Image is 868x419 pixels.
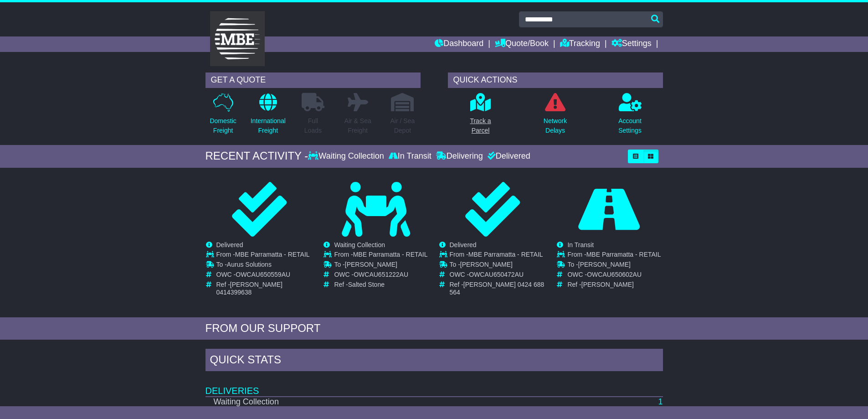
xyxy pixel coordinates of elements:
[205,72,421,88] div: GET A QUOTE
[450,241,477,248] span: Delivered
[344,116,371,135] p: Air & Sea Freight
[450,261,546,271] td: To -
[210,116,236,135] p: Domestic Freight
[205,349,663,373] div: Quick Stats
[216,241,243,248] span: Delivered
[302,116,324,135] p: Full Loads
[334,241,385,248] span: Waiting Collection
[469,93,491,140] a: Track aParcel
[618,116,642,135] p: Account Settings
[216,251,313,261] td: From -
[205,373,663,397] td: Deliveries
[485,151,530,161] div: Delivered
[460,261,513,268] span: [PERSON_NAME]
[353,251,428,258] span: MBE Parramatta - RETAIL
[611,36,652,52] a: Settings
[354,271,408,278] span: OWCAU651222AU
[658,397,663,406] a: 1
[587,271,642,278] span: OWCAU650602AU
[205,322,663,335] div: FROM OUR SUPPORT
[434,151,485,161] div: Delivering
[495,36,549,52] a: Quote/Book
[543,93,567,140] a: NetworkDelays
[581,281,634,288] span: [PERSON_NAME]
[560,36,600,52] a: Tracking
[435,36,483,52] a: Dashboard
[450,271,546,281] td: OWC -
[250,93,286,140] a: InternationalFreight
[308,151,386,161] div: Waiting Collection
[468,251,543,258] span: MBE Parramatta - RETAIL
[470,116,491,135] p: Track a Parcel
[236,271,290,278] span: OWCAU650559AU
[205,397,560,407] td: Waiting Collection
[567,241,594,248] span: In Transit
[567,281,661,289] td: Ref -
[390,116,415,135] p: Air / Sea Depot
[448,72,663,88] div: QUICK ACTIONS
[334,251,427,261] td: From -
[216,261,313,271] td: To -
[227,261,272,268] span: Aurus Solutions
[469,271,524,278] span: OWCAU650472AU
[348,281,385,288] span: Salted Stone
[567,271,661,281] td: OWC -
[334,281,427,289] td: Ref -
[334,261,427,271] td: To -
[578,261,631,268] span: [PERSON_NAME]
[450,281,544,296] span: [PERSON_NAME] 0424 688 564
[334,271,427,281] td: OWC -
[205,150,308,163] div: RECENT ACTIVITY -
[216,271,313,281] td: OWC -
[235,251,310,258] span: MBE Parramatta - RETAIL
[544,116,567,135] p: Network Delays
[567,261,661,271] td: To -
[209,93,236,140] a: DomesticFreight
[251,116,286,135] p: International Freight
[345,261,397,268] span: [PERSON_NAME]
[618,93,642,140] a: AccountSettings
[450,251,546,261] td: From -
[216,281,282,296] span: [PERSON_NAME] 0414399638
[386,151,434,161] div: In Transit
[586,251,661,258] span: MBE Parramatta - RETAIL
[567,251,661,261] td: From -
[450,281,546,296] td: Ref -
[216,281,313,296] td: Ref -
